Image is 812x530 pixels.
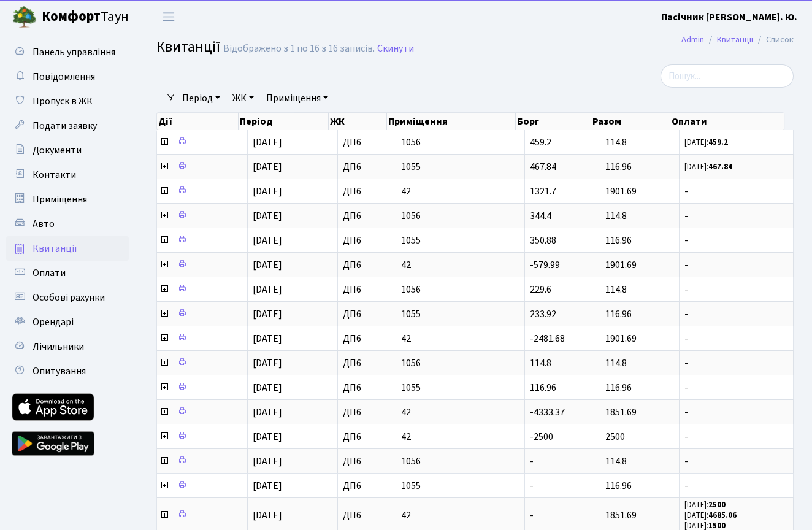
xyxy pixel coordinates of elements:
[6,163,129,187] a: Контакти
[684,236,788,245] span: -
[33,70,95,83] span: Повідомлення
[253,185,282,198] span: [DATE]
[401,260,519,270] span: 42
[156,36,220,58] span: Квитанції
[343,236,391,245] span: ДП6
[708,161,732,172] b: 467.84
[605,209,627,223] span: 114.8
[6,89,129,113] a: Пропуск в ЖК
[530,185,556,198] span: 1321.7
[663,27,812,53] nav: breadcrumb
[33,217,55,231] span: Авто
[684,161,732,172] small: [DATE]:
[605,430,625,444] span: 2500
[253,455,282,468] span: [DATE]
[670,113,784,130] th: Оплати
[253,479,282,493] span: [DATE]
[530,258,560,272] span: -579.99
[387,113,516,130] th: Приміщення
[177,88,225,109] a: Період
[684,383,788,393] span: -
[343,137,391,147] span: ДП6
[401,481,519,491] span: 1055
[401,309,519,319] span: 1055
[6,187,129,212] a: Приміщення
[343,186,391,196] span: ДП6
[33,291,105,304] span: Особові рахунки
[605,307,632,321] span: 116.96
[42,7,129,28] span: Таун
[605,258,637,272] span: 1901.69
[253,160,282,174] span: [DATE]
[253,430,282,444] span: [DATE]
[253,356,282,370] span: [DATE]
[33,242,77,255] span: Квитанції
[708,510,737,521] b: 4685.06
[661,10,797,25] a: Пасічник [PERSON_NAME]. Ю.
[605,479,632,493] span: 116.96
[530,455,534,468] span: -
[253,136,282,149] span: [DATE]
[6,138,129,163] a: Документи
[401,236,519,245] span: 1055
[530,509,534,522] span: -
[6,334,129,359] a: Лічильники
[530,234,556,247] span: 350.88
[684,260,788,270] span: -
[605,185,637,198] span: 1901.69
[530,332,565,345] span: -2481.68
[605,160,632,174] span: 116.96
[6,359,129,383] a: Опитування
[157,113,239,130] th: Дії
[12,5,37,29] img: logo.png
[253,307,282,321] span: [DATE]
[401,407,519,417] span: 42
[605,356,627,370] span: 114.8
[684,285,788,294] span: -
[33,315,74,329] span: Орендарі
[605,234,632,247] span: 116.96
[530,283,551,296] span: 229.6
[684,510,737,521] small: [DATE]:
[530,479,534,493] span: -
[6,64,129,89] a: Повідомлення
[343,481,391,491] span: ДП6
[253,381,282,394] span: [DATE]
[343,383,391,393] span: ДП6
[33,94,93,108] span: Пропуск в ЖК
[530,430,553,444] span: -2500
[684,211,788,221] span: -
[343,456,391,466] span: ДП6
[401,510,519,520] span: 42
[343,358,391,368] span: ДП6
[253,332,282,345] span: [DATE]
[530,405,565,419] span: -4333.37
[6,212,129,236] a: Авто
[530,136,551,149] span: 459.2
[684,456,788,466] span: -
[6,236,129,261] a: Квитанції
[6,40,129,64] a: Панель управління
[605,405,637,419] span: 1851.69
[153,7,184,27] button: Переключити навігацію
[401,211,519,221] span: 1056
[605,136,627,149] span: 114.8
[605,332,637,345] span: 1901.69
[684,137,728,148] small: [DATE]:
[261,88,333,109] a: Приміщення
[343,285,391,294] span: ДП6
[684,358,788,368] span: -
[33,45,115,59] span: Панель управління
[33,168,76,182] span: Контакти
[253,234,282,247] span: [DATE]
[401,383,519,393] span: 1055
[684,334,788,344] span: -
[605,455,627,468] span: 114.8
[253,283,282,296] span: [DATE]
[753,33,794,47] li: Список
[684,309,788,319] span: -
[253,258,282,272] span: [DATE]
[33,266,66,280] span: Оплати
[717,33,753,46] a: Квитанції
[684,186,788,196] span: -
